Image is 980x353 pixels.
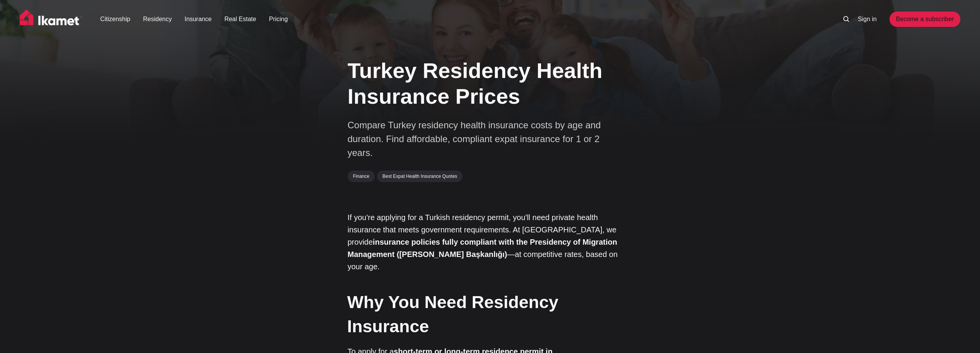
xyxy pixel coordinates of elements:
strong: insurance policies fully compliant with the Presidency of Migration Management ([PERSON_NAME] Baş... [348,238,617,259]
strong: Why You Need Residency Insurance [347,292,558,336]
h1: Turkey Residency Health Insurance Prices [348,58,633,109]
a: Sign in [858,15,877,24]
a: Real Estate [224,15,256,24]
img: Ikamet home [20,10,83,29]
p: If you're applying for a Turkish residency permit, you'll need private health insurance that meet... [348,211,633,273]
a: Residency [143,15,172,24]
a: Insurance [184,15,211,24]
a: Best Expat Health Insurance Quotes [377,171,462,182]
p: Compare Turkey residency health insurance costs by age and duration. Find affordable, compliant e... [348,118,617,160]
a: Finance [348,171,375,182]
a: Pricing [269,15,288,24]
a: Citizenship [100,15,130,24]
a: Become a subscriber [890,12,960,27]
